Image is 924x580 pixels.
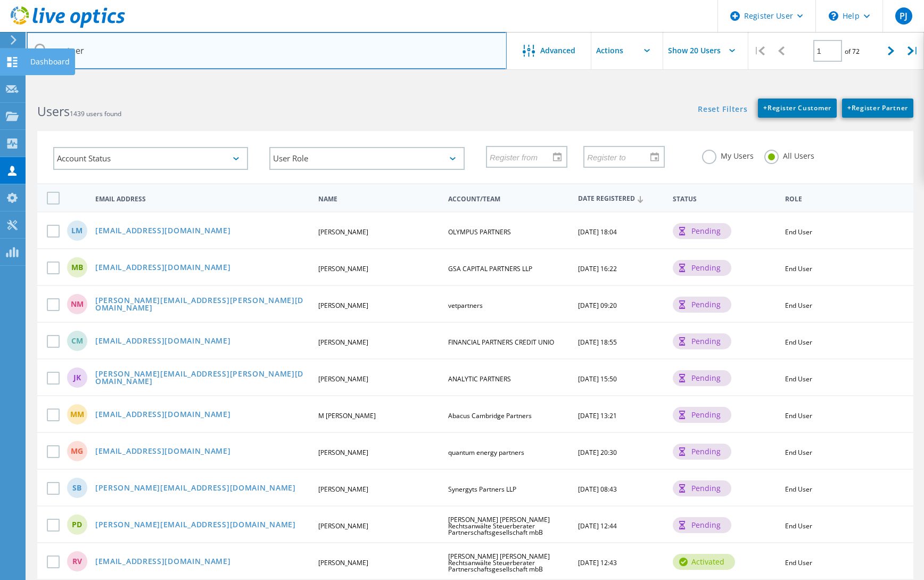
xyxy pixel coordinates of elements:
span: OLYMPUS PARTNERS [448,227,511,236]
a: [PERSON_NAME][EMAIL_ADDRESS][PERSON_NAME][DOMAIN_NAME] [95,297,309,313]
span: End User [785,558,812,567]
input: Search users by name, email, company, etc. [27,32,507,69]
span: End User [785,338,812,347]
span: [DATE] 18:04 [578,227,617,236]
span: [PERSON_NAME] [318,264,368,273]
div: pending [673,444,731,460]
span: Register Customer [763,103,831,112]
span: [PERSON_NAME] [318,485,368,494]
span: End User [785,485,812,494]
span: [PERSON_NAME] [318,448,368,457]
a: [EMAIL_ADDRESS][DOMAIN_NAME] [95,337,231,346]
div: pending [673,297,731,313]
a: Live Optics Dashboard [11,22,125,30]
span: Account/Team [448,196,569,202]
input: Register to [584,146,656,167]
a: +Register Partner [842,99,913,118]
div: pending [673,333,731,349]
span: Role [785,196,897,202]
span: [PERSON_NAME] [318,558,368,567]
svg: \n [829,11,838,21]
span: Date Registered [578,195,664,202]
span: Register Partner [847,103,908,112]
a: [PERSON_NAME][EMAIL_ADDRESS][DOMAIN_NAME] [95,484,296,493]
span: M [PERSON_NAME] [318,411,376,420]
span: ANALYTIC PARTNERS [448,374,511,383]
a: [PERSON_NAME][EMAIL_ADDRESS][DOMAIN_NAME] [95,521,296,530]
span: Abacus Cambridge Partners [448,411,532,420]
div: Dashboard [30,58,70,66]
a: +Register Customer [758,99,837,118]
span: [DATE] 12:43 [578,558,617,567]
a: [PERSON_NAME][EMAIL_ADDRESS][PERSON_NAME][DOMAIN_NAME] [95,370,309,387]
span: SB [72,484,81,492]
span: End User [785,264,812,273]
label: All Users [764,150,814,160]
a: [EMAIL_ADDRESS][DOMAIN_NAME] [95,447,231,456]
span: [DATE] 13:21 [578,411,617,420]
input: Register from [487,146,559,167]
span: [DATE] 09:20 [578,301,617,310]
span: [PERSON_NAME] [318,374,368,383]
span: End User [785,448,812,457]
span: CM [71,337,83,345]
span: MG [71,447,83,455]
label: My Users [702,150,754,160]
span: MM [70,411,84,418]
span: NM [71,300,84,308]
span: [DATE] 08:43 [578,485,617,494]
span: Email Address [95,196,309,202]
span: MB [71,264,83,271]
b: Users [37,103,70,120]
span: End User [785,411,812,420]
div: pending [673,223,731,239]
span: [PERSON_NAME] [PERSON_NAME] Rechtsanwälte Steuerberater Partnerschaftsgesellschaft mbB [448,552,550,574]
span: [PERSON_NAME] [PERSON_NAME] Rechtsanwälte Steuerberater Partnerschaftsgesellschaft mbB [448,515,550,537]
span: [DATE] 15:50 [578,374,617,383]
span: RV [72,558,82,565]
a: [EMAIL_ADDRESS][DOMAIN_NAME] [95,227,231,236]
span: [PERSON_NAME] [318,521,368,530]
div: pending [673,517,731,533]
span: LM [71,227,82,234]
b: + [847,103,852,112]
span: [DATE] 20:30 [578,448,617,457]
span: of 72 [845,47,860,56]
span: [DATE] 16:22 [578,264,617,273]
div: pending [673,370,731,386]
span: [PERSON_NAME] [318,301,368,310]
span: FINANCIAL PARTNERS CREDIT UNIO [448,338,554,347]
span: PJ [900,12,907,20]
div: pending [673,260,731,276]
span: End User [785,521,812,530]
div: pending [673,407,731,423]
span: [DATE] 18:55 [578,338,617,347]
span: vetpartners [448,301,483,310]
span: GSA CAPITAL PARTNERS LLP [448,264,532,273]
div: activated [673,554,735,570]
span: JK [73,374,81,381]
div: | [902,32,924,70]
a: Reset Filters [698,105,747,115]
span: [PERSON_NAME] [318,338,368,347]
span: End User [785,374,812,383]
b: + [763,103,768,112]
span: PD [72,521,82,528]
span: Synergyts Partners LLP [448,485,516,494]
span: 1439 users found [70,109,121,118]
span: [PERSON_NAME] [318,227,368,236]
span: Name [318,196,439,202]
span: End User [785,227,812,236]
div: | [748,32,770,70]
div: Account Status [53,147,248,170]
span: [DATE] 12:44 [578,521,617,530]
span: quantum energy partners [448,448,524,457]
div: User Role [269,147,464,170]
div: pending [673,480,731,496]
span: Status [673,196,776,202]
span: Advanced [540,47,575,54]
a: [EMAIL_ADDRESS][DOMAIN_NAME] [95,558,231,567]
span: End User [785,301,812,310]
a: [EMAIL_ADDRESS][DOMAIN_NAME] [95,411,231,420]
a: [EMAIL_ADDRESS][DOMAIN_NAME] [95,264,231,273]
